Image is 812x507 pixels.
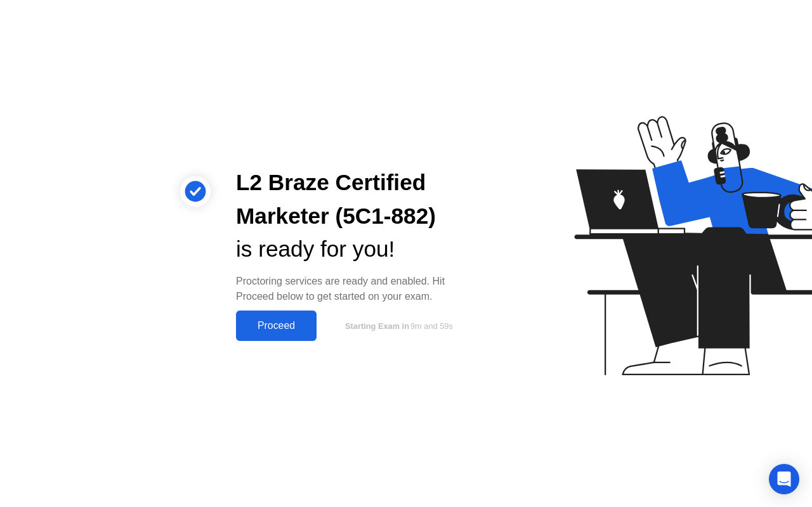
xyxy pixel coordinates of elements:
[236,233,472,266] div: is ready for you!
[769,464,799,494] div: Open Intercom Messenger
[240,320,313,331] div: Proceed
[236,274,472,304] div: Proctoring services are ready and enabled. Hit Proceed below to get started on your exam.
[323,314,472,338] button: Starting Exam in9m and 59s
[236,166,472,233] div: L2 Braze Certified Marketer (5C1-882)
[236,311,317,341] button: Proceed
[410,321,453,331] span: 9m and 59s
